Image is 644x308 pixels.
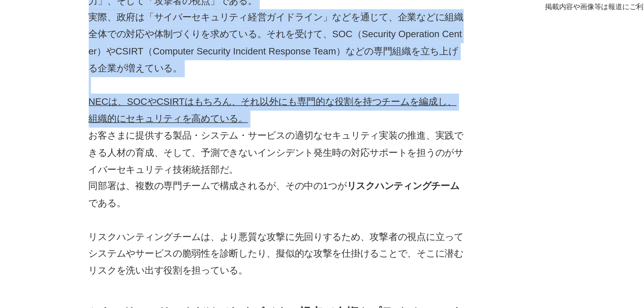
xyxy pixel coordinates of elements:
p: お客さまに提供する製品・システム・サービスの適切なセキュリティ実装の推進、実践できる人材の育成、そして、予測できないインシデント発生時の対応サポートを担うのがサイバーセキュリティ技術統括部だ。 [143,151,359,180]
button: フォロー [425,16,473,29]
h2: セキュリティリスクだけでなくビジネス視点で人権やプライバシーにも配慮 [143,252,359,274]
p: この事件で注目すべきは、攻撃者が役割を分担し、収益を分け合う、サイバー攻撃の組織化が進んでいる点である。分業制の産業構造の中で、損益分岐点を見極めて技術開発にも積極的に投資を行っているといわれて... [143,15,359,53]
strong: リスクハンティングチーム [292,182,357,187]
p: 実際、政府は「サイバーセキュリティ経営ガイドライン」などを通じて、企業などに組織全体での対応や体制づくりを求めている。それを受けて、SOC（Security Operation Center）や... [143,82,359,121]
p: では、そのような攻撃を防ぐには何を意識すべきか。守る側も重視したいのが「組織力」、そして「攻撃者の視点」である。 [143,63,359,83]
p: 同部署は、複数の専門チームで構成されるが、その中の1つが である。 [143,180,359,199]
u: サイバー攻撃に組織的に対抗するためNECがリスクハンティングチームを立ち上げたのは[DATE]のこと。課したミッションは、システムインテグレーターとしてお客さまに提供するシステムのセキュリティ診... [143,279,355,304]
p: 13 [143,299,150,302]
div: 80フォロワー [425,32,473,38]
p: ストーリーをシェアする [240,294,292,301]
span: ？ [476,42,481,47]
div: フォローするとできること [416,42,473,47]
p: 掲載内容や画像等は報道にご利用いただけます [398,78,500,84]
a: ストーリー素材ダウンロード [403,62,495,76]
u: NECは、SOCやCSIRTはもちろん、それ以外にも専門的な役割を持つチームを編成し、組織的にセキュリティを高めている。 [143,133,355,148]
button: ？ [475,41,482,48]
p: リスクハンティングチームは、より悪質な攻撃に先回りするため、攻撃者の視点に立ってシステムやサービスの脆弱性を診断したり、擬似的な攻撃を仕掛けることで、そこに潜むリスクを洗い出す役割を担っている。 [143,209,359,238]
